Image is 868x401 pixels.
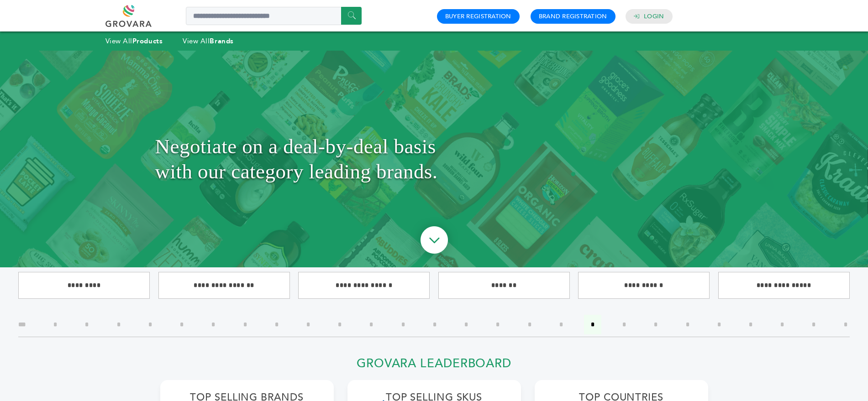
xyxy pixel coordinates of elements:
[160,356,708,376] h2: Grovara Leaderboard
[539,12,607,21] a: Brand Registration
[445,12,511,21] a: Buyer Registration
[644,12,664,21] a: Login
[183,36,234,46] a: View AllBrands
[105,36,163,46] a: View AllProducts
[155,73,713,245] h1: Negotiate on a deal-by-deal basis with our category leading brands.
[410,217,458,266] img: ourBrandsHeroArrow.png
[186,7,362,25] input: Search a product or brand...
[210,36,233,46] strong: Brands
[132,36,163,46] strong: Products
